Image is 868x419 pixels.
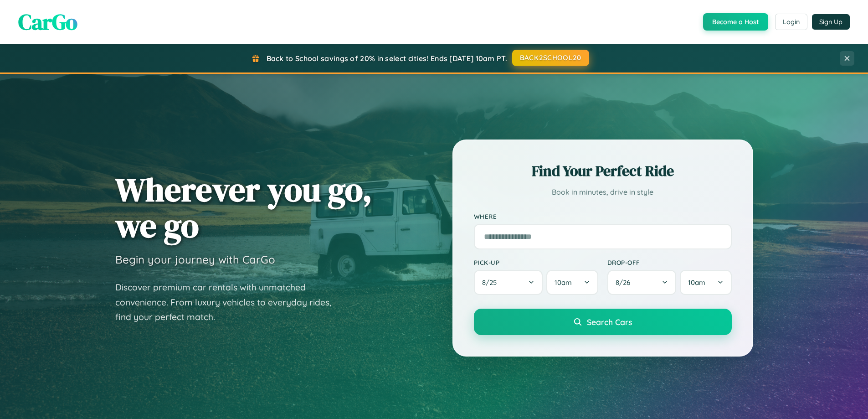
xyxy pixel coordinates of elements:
button: BACK2SCHOOL20 [512,50,589,66]
span: Back to School savings of 20% in select cities! Ends [DATE] 10am PT. [267,54,507,63]
button: 10am [546,270,598,295]
span: Search Cars [587,317,632,327]
button: 8/25 [474,270,543,295]
span: 8 / 25 [482,278,501,287]
h3: Begin your journey with CarGo [115,253,275,266]
button: 10am [680,270,731,295]
span: 8 / 26 [616,278,635,287]
span: CarGo [18,7,77,37]
button: 8/26 [607,270,677,295]
p: Book in minutes, drive in style [474,186,732,199]
label: Drop-off [607,259,732,266]
span: 10am [688,278,705,287]
label: Where [474,212,732,220]
h2: Find Your Perfect Ride [474,161,732,181]
button: Sign Up [812,14,850,30]
button: Become a Host [703,13,768,31]
p: Discover premium car rentals with unmatched convenience. From luxury vehicles to everyday rides, ... [115,280,343,325]
h1: Wherever you go, we go [115,171,372,243]
button: Login [775,14,807,30]
label: Pick-up [474,259,598,266]
button: Search Cars [474,309,732,335]
span: 10am [555,278,572,287]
